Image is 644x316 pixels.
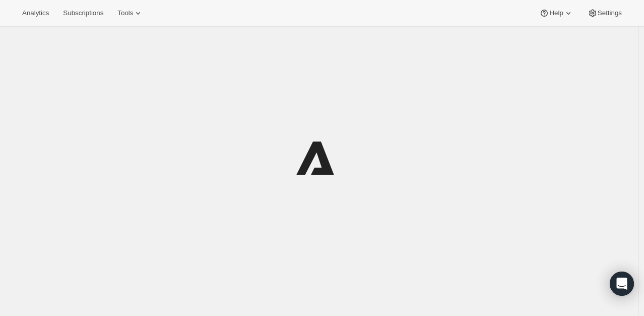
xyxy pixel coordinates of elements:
[117,9,133,17] span: Tools
[582,6,628,20] button: Settings
[111,6,149,20] button: Tools
[610,272,634,296] div: Open Intercom Messenger
[549,9,563,17] span: Help
[16,6,55,20] button: Analytics
[598,9,622,17] span: Settings
[533,6,579,20] button: Help
[57,6,109,20] button: Subscriptions
[63,9,103,17] span: Subscriptions
[22,9,49,17] span: Analytics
